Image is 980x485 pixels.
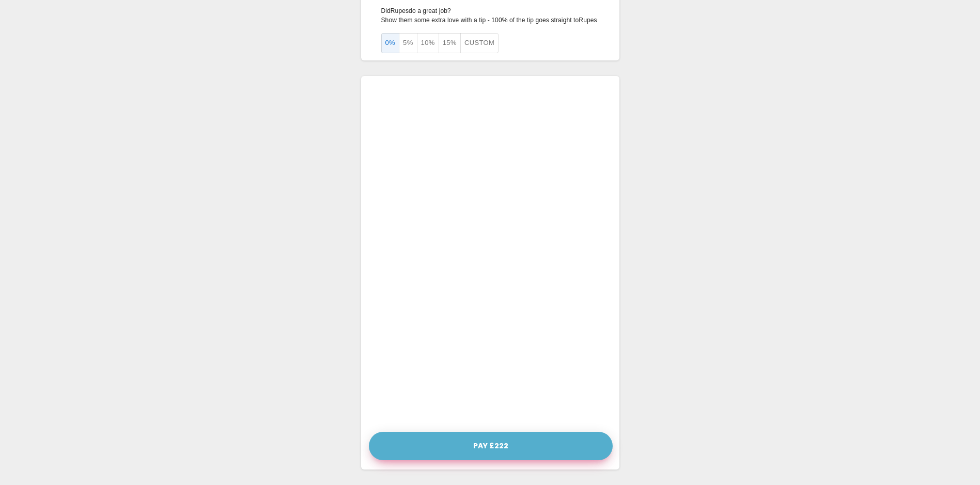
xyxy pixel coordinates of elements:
p: Did Rupes do a great job? Show them some extra love with a tip - 100% of the tip goes straight to... [381,6,597,25]
button: Pay £222 [369,432,613,460]
button: Custom [460,33,499,53]
button: 10% [417,33,439,53]
button: 5% [399,33,417,53]
button: 0% [381,33,400,53]
button: 15% [439,33,461,53]
iframe: Secure payment input frame [366,81,614,425]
